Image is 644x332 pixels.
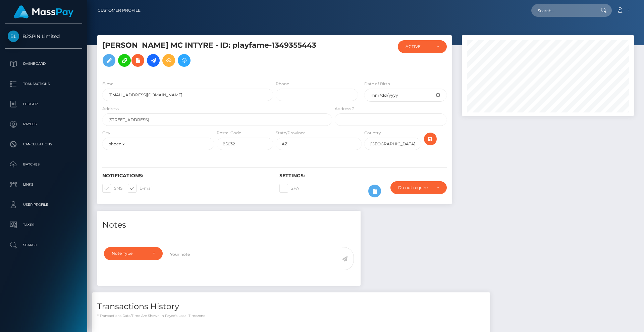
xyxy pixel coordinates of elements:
img: MassPay Logo [14,5,73,18]
p: Cancellations [8,139,79,149]
label: Postal Code [217,130,241,136]
h5: [PERSON_NAME] MC INTYRE - ID: playfame-1349355443 [102,40,328,70]
input: Search... [531,4,594,17]
h6: Notifications: [102,173,269,179]
p: Taxes [8,220,79,230]
p: Dashboard [8,59,79,69]
h6: Settings: [279,173,446,179]
a: Initiate Payout [147,54,160,67]
label: SMS [102,184,122,193]
label: Date of Birth [364,81,390,87]
span: B2SPIN Limited [5,33,82,39]
a: Payees [5,116,82,133]
h4: Notes [102,219,356,231]
img: B2SPIN Limited [8,31,19,42]
p: Links [8,180,79,190]
a: Dashboard [5,55,82,72]
p: Search [8,240,79,250]
label: Country [364,130,381,136]
a: Taxes [5,217,82,233]
button: Do not require [390,181,447,194]
label: 2FA [279,184,299,193]
div: Note Type [112,251,147,256]
a: Transactions [5,76,82,92]
p: Ledger [8,99,79,109]
label: City [102,130,110,136]
label: Address 2 [335,106,355,112]
a: Customer Profile [98,3,141,17]
a: Search [5,237,82,253]
a: Ledger [5,96,82,112]
a: Links [5,176,82,193]
div: ACTIVE [406,44,431,49]
p: Transactions [8,79,79,89]
label: Phone [276,81,289,87]
button: ACTIVE [398,40,447,53]
p: Payees [8,119,79,129]
label: State/Province [276,130,306,136]
a: Batches [5,156,82,173]
h4: Transactions History [97,301,485,313]
label: Address [102,106,119,112]
div: Do not require [398,185,431,190]
button: Note Type [104,247,163,260]
label: E-mail [128,184,153,193]
p: Batches [8,159,79,170]
a: User Profile [5,196,82,213]
p: User Profile [8,200,79,210]
label: E-mail [102,81,115,87]
a: Cancellations [5,136,82,153]
p: * Transactions date/time are shown in payee's local timezone [97,313,485,318]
